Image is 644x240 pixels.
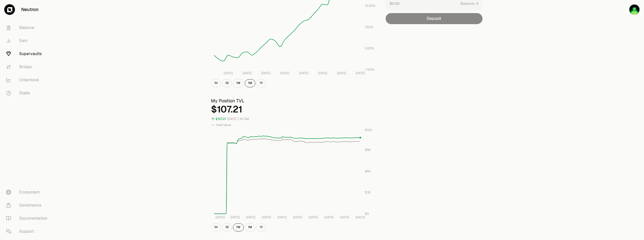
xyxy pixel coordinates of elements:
button: 1D [222,79,232,87]
button: 1D [222,223,232,231]
button: 1M [245,79,255,87]
tspan: [DATE] [280,71,289,75]
a: Orderbook [2,73,55,87]
span: Hold Value [216,123,231,127]
tspan: [DATE] [230,215,240,219]
button: 1M [245,223,255,231]
img: New_Original [629,5,639,15]
tspan: [DATE] [246,215,255,219]
a: Governance [2,199,55,212]
tspan: [DATE] [324,215,334,219]
a: Balance [2,21,55,34]
tspan: [DATE] [243,71,252,75]
tspan: [DATE] [216,215,225,219]
button: 1Y [256,223,266,231]
tspan: [DATE] [337,71,346,75]
a: Support [2,225,55,238]
button: 1W [233,79,244,87]
tspan: [DATE] [261,71,271,75]
tspan: [DATE] [277,215,287,219]
tspan: 7.50% [365,25,373,29]
tspan: $60 [365,169,371,173]
tspan: 15.00% [365,4,375,8]
button: 1H [211,223,221,231]
a: Supervaults [2,47,55,60]
tspan: [DATE] [340,215,349,219]
button: 1H [211,79,221,87]
tspan: [DATE] [293,215,302,219]
tspan: $0 [365,212,369,216]
button: 1Y [256,79,266,87]
h3: My Position TVL [211,97,375,104]
tspan: [DATE] [356,71,365,75]
tspan: -7.50% [365,68,374,72]
tspan: [DATE] [224,71,233,75]
a: Earn [2,34,55,47]
tspan: $90 [365,148,371,152]
tspan: [DATE] [299,71,308,75]
tspan: $120 [365,128,372,132]
a: Bridge [2,60,55,73]
a: Documentation [2,212,55,225]
tspan: [DATE] [262,215,271,219]
tspan: $30 [365,190,371,194]
div: [DATE] 7:25 AM [227,116,249,122]
span: Balance: [461,1,475,6]
a: Ecosystem [2,186,55,199]
tspan: [DATE] [356,215,365,219]
tspan: [DATE] [318,71,327,75]
div: $107.21 [211,104,375,114]
a: Stake [2,87,55,100]
button: 1W [233,223,244,231]
button: $0.00 [390,1,399,6]
tspan: [DATE] [309,215,318,219]
tspan: 0.00% [365,46,374,50]
div: $107.21 [216,116,226,122]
